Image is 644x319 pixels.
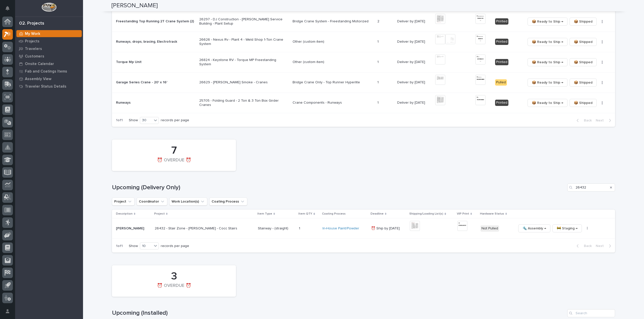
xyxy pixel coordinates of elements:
[42,3,56,12] img: Workspace Logo
[112,52,615,72] tr: Torque Mp UnitTorque Mp Unit 26824 - Keystone RV - Torque MP Freestanding SystemOther (custom ite...
[15,52,83,60] a: Customers
[209,198,247,206] button: Coating Process
[532,59,563,65] span: 📦 Ready to Ship →
[112,198,135,206] button: Project
[137,198,167,206] button: Coordinator
[573,244,594,248] button: Back
[199,38,287,46] p: 26626 - Nexus Rv - Plant 4 - Weld Shop 1-Ton Crane System
[581,118,592,123] span: Back
[570,38,597,46] button: 📦 Shipped
[298,211,312,217] p: Item QTY
[25,62,54,66] p: Onsite Calendar
[116,100,132,105] p: Runways
[567,309,615,317] input: Search
[557,225,578,231] span: 🚧 Staging →
[199,58,287,67] p: 26824 - Keystone RV - Torque MP Freestanding System
[112,11,615,32] tr: Freestanding Top Running 2T Crane System (2)Freestanding Top Running 2T Crane System (2) 26297 - ...
[574,39,592,45] span: 📦 Shipped
[15,45,83,52] a: Travelers
[574,59,592,65] span: 📦 Shipped
[6,6,13,14] div: Notifications
[25,39,39,44] p: Projects
[480,225,499,232] div: Not Pulled
[112,72,615,93] tr: Garage Series Crane - 20' x 16'Garage Series Crane - 20' x 16' 26629 - [PERSON_NAME] Smoke - Cran...
[161,244,189,248] p: records per page
[15,75,83,83] a: Assembly View
[25,84,66,89] p: Traveler Status Details
[409,211,443,217] p: Shipping/Loading List(s)
[377,79,380,85] p: 1
[116,79,168,85] p: Garage Series Crane - 20' x 16'
[15,68,83,75] a: Fab and Coatings Items
[532,80,563,86] span: 📦 Ready to Ship →
[169,198,207,206] button: Work Location(s)
[552,224,582,232] button: 🚧 Staging →
[377,18,380,24] p: 2
[522,225,546,231] span: 🔩 Assembly →
[532,19,563,25] span: 📦 Ready to Ship →
[573,118,594,123] button: Back
[116,18,195,24] p: Freestanding Top Running 2T Crane System (2)
[15,83,83,90] a: Traveler Status Details
[570,99,597,107] button: 📦 Shipped
[532,100,563,106] span: 📦 Ready to Ship →
[161,118,189,122] p: records per page
[120,283,227,294] div: ⏰ OVERDUE ⏰
[528,38,568,46] button: 📦 Ready to Ship →
[25,77,51,81] p: Assembly View
[574,19,592,25] span: 📦 Shipped
[155,225,238,231] p: 26432 - Stair Zone - [PERSON_NAME] - Cocc Stairs
[397,60,431,64] p: Deliver by [DATE]
[377,39,380,44] p: 1
[293,40,373,44] p: Other (custom item)
[293,80,373,85] p: Bridge Crane Only - Top Runner Hyperlite
[299,225,301,231] p: 1
[19,21,44,26] div: 02. Projects
[528,58,568,66] button: 📦 Ready to Ship →
[120,144,227,157] div: 7
[293,60,373,64] p: Other (custom item)
[257,211,272,217] p: Item Type
[480,211,504,217] p: Hardware Status
[111,2,158,9] h2: [PERSON_NAME]
[495,39,508,45] div: Printed
[567,183,615,192] input: Search
[116,211,133,217] p: Description
[371,211,384,217] p: Deadline
[322,211,346,217] p: Coating Process
[596,118,607,123] span: Next
[528,99,568,107] button: 📦 Ready to Ship →
[528,18,568,26] button: 📦 Ready to Ship →
[199,80,287,85] p: 26629 - [PERSON_NAME] Smoke - Cranes
[397,80,431,85] p: Deliver by [DATE]
[596,244,607,248] span: Next
[293,101,373,105] p: Crane Components - Runways
[112,114,127,126] p: 1 of 1
[2,3,13,14] button: Notifications
[120,270,227,283] div: 3
[112,32,615,52] tr: Runways, drops, bracing, ElectrotrackRunways, drops, bracing, Electrotrack 26626 - Nexus Rv - Pla...
[574,80,592,86] span: 📦 Shipped
[25,32,40,36] p: My Work
[25,69,67,74] p: Fab and Coatings Items
[495,100,508,106] div: Printed
[140,243,152,249] div: 10
[116,226,151,231] p: [PERSON_NAME]
[112,93,615,113] tr: RunwaysRunways 25705 - Folding Guard - 2 Ton & 3 Ton Box Girder CranesCrane Components - Runways1...
[199,99,287,107] p: 25705 - Folding Guard - 2 Ton & 3 Ton Box Girder Cranes
[112,309,565,317] h1: Upcoming (Installed)
[570,79,597,87] button: 📦 Shipped
[495,79,507,86] div: Pulled
[25,54,44,59] p: Customers
[528,79,568,87] button: 📦 Ready to Ship →
[116,39,178,44] p: Runways, drops, bracing, Electrotrack
[199,17,287,26] p: 26297 - DJ Construction - [PERSON_NAME] Service Building - Plant Setup
[129,244,138,248] p: Show
[15,37,83,45] a: Projects
[581,244,592,248] span: Back
[371,226,406,231] p: ⏰ Ship by [DATE]
[397,40,431,44] p: Deliver by [DATE]
[258,226,295,231] p: Stairway - (straight)
[377,100,380,105] p: 1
